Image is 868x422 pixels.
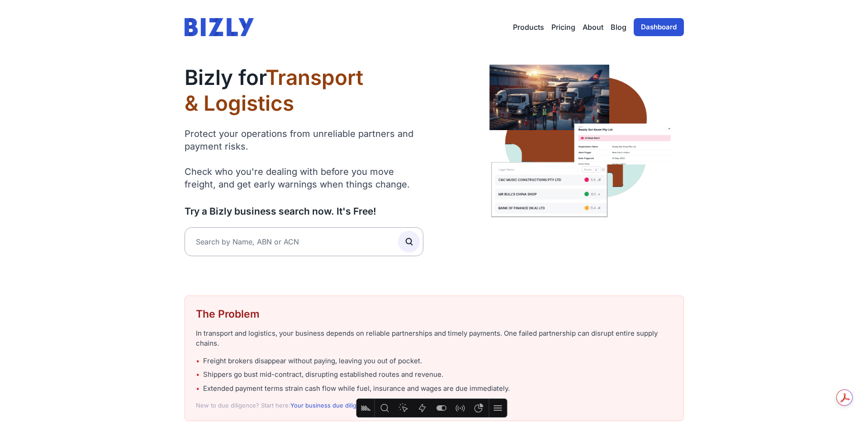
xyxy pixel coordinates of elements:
span: Transport & Logistics [185,65,363,116]
h2: The Problem [196,307,673,321]
h3: Try a Bizly business search now. It's Free! [185,205,423,217]
a: Dashboard [634,18,684,36]
input: Search by Name, ABN or ACN [185,227,423,256]
a: About [583,22,603,33]
span: • [196,356,199,366]
h1: Bizly for [185,65,423,117]
span: • [196,370,199,380]
li: Shippers go bust mid-contract, disrupting established routes and revenue. [196,370,673,380]
a: Pricing [551,22,575,33]
p: New to due diligence? Start here: and . [196,401,673,410]
a: Your business due diligence checklist [290,402,397,409]
img: Logistics professional checking client risk on Bizly [476,54,684,220]
p: Protect your operations from unreliable partners and payment risks. Check who you're dealing with... [185,127,423,191]
button: Products [513,22,544,33]
a: Blog [611,22,626,33]
p: In transport and logistics, your business depends on reliable partnerships and timely payments. O... [196,328,673,349]
li: Freight brokers disappear without paying, leaving you out of pocket. [196,356,673,366]
span: • [196,384,199,394]
li: Extended payment terms strain cash flow while fuel, insurance and wages are due immediately. [196,384,673,394]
